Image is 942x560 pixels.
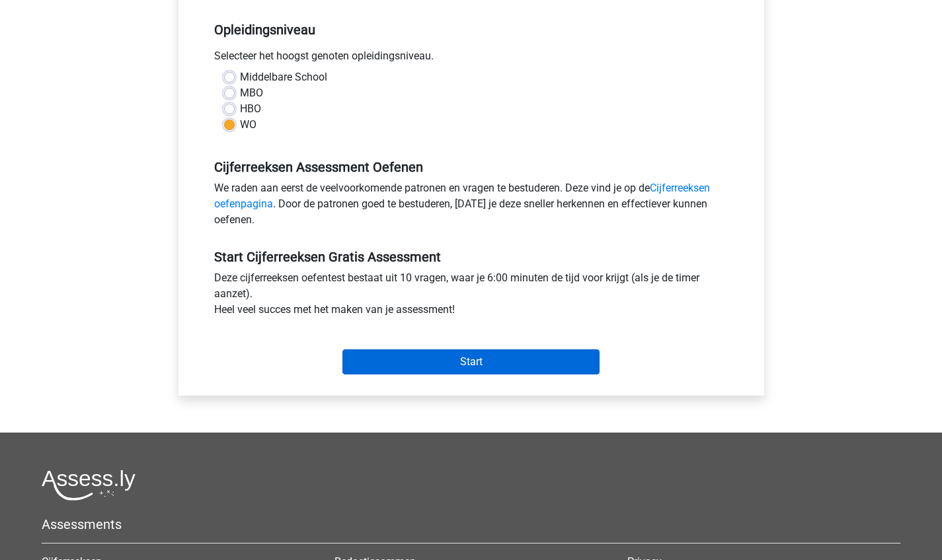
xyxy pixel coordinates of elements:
[240,85,263,101] label: MBO
[214,159,728,175] h5: Cijferreeksen Assessment Oefenen
[240,69,327,85] label: Middelbare School
[240,101,261,117] label: HBO
[204,48,738,69] div: Selecteer het hoogst genoten opleidingsniveau.
[204,180,738,233] div: We raden aan eerst de veelvoorkomende patronen en vragen te bestuderen. Deze vind je op de . Door...
[42,470,136,501] img: Assessly logo
[204,270,738,323] div: Deze cijferreeksen oefentest bestaat uit 10 vragen, waar je 6:00 minuten de tijd voor krijgt (als...
[240,117,256,133] label: WO
[214,249,728,265] h5: Start Cijferreeksen Gratis Assessment
[214,17,728,43] h5: Opleidingsniveau
[342,349,600,374] input: Start
[42,516,900,532] h5: Assessments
